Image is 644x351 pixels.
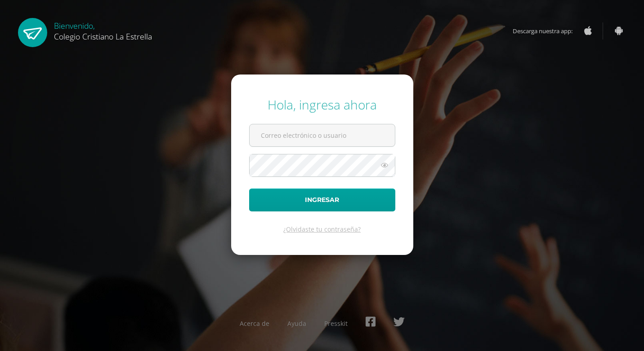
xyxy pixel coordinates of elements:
[240,319,269,328] a: Acerca de
[249,189,395,211] button: Ingresar
[249,96,395,113] div: Hola, ingresa ahora
[283,225,361,233] a: ¿Olvidaste tu contraseña?
[54,31,152,42] span: Colegio Cristiano La Estrella
[250,124,395,146] input: Correo electrónico o usuario
[324,319,348,328] a: Presskit
[513,22,581,39] span: Descarga nuestra app:
[54,18,152,42] div: Bienvenido,
[287,319,306,328] a: Ayuda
